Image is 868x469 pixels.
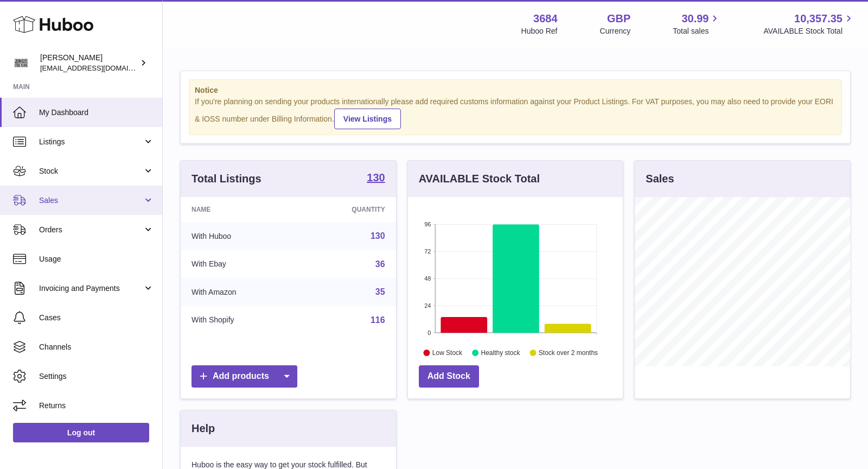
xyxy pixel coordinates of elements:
text: Stock over 2 months [539,349,598,357]
span: Orders [39,225,143,235]
div: Currency [600,26,631,36]
a: 35 [375,287,385,296]
a: 130 [371,231,385,240]
h3: Total Listings [192,172,261,186]
span: Listings [39,137,143,147]
td: With Huboo [181,222,298,250]
text: Low Stock [432,349,463,357]
a: 10,357.35 AVAILABLE Stock Total [763,11,855,36]
h3: Help [192,421,215,436]
a: 130 [367,172,385,185]
th: Name [181,197,298,222]
a: View Listings [334,109,401,129]
strong: 3684 [533,11,558,26]
span: 10,357.35 [794,11,843,26]
text: 72 [424,248,431,255]
a: Add Stock [419,365,479,388]
strong: Notice [195,85,836,96]
text: 48 [424,275,431,282]
strong: 130 [367,172,385,183]
a: 30.99 Total sales [673,11,721,36]
td: With Amazon [181,278,298,306]
h3: AVAILABLE Stock Total [419,172,540,186]
strong: GBP [607,11,630,26]
td: With Shopify [181,306,298,334]
span: Sales [39,195,143,206]
span: Returns [39,401,154,411]
a: Add products [192,365,297,388]
span: AVAILABLE Stock Total [763,26,855,36]
a: 116 [371,315,385,325]
a: Log out [13,423,149,442]
span: 30.99 [681,11,709,26]
text: 96 [424,221,431,227]
h3: Sales [646,172,674,186]
span: Usage [39,254,154,264]
text: 24 [424,302,431,309]
div: If you're planning on sending your products internationally please add required customs informati... [195,97,836,129]
div: [PERSON_NAME] [40,53,138,73]
span: Cases [39,313,154,323]
text: 0 [427,329,431,336]
th: Quantity [298,197,396,222]
span: Total sales [673,26,721,36]
a: 36 [375,259,385,269]
span: My Dashboard [39,107,154,118]
span: Invoicing and Payments [39,283,143,294]
span: Settings [39,371,154,382]
img: theinternationalventure@gmail.com [13,55,29,71]
span: Stock [39,166,143,176]
span: Channels [39,342,154,352]
span: [EMAIL_ADDRESS][DOMAIN_NAME] [40,64,159,72]
div: Huboo Ref [521,26,558,36]
td: With Ebay [181,250,298,278]
text: Healthy stock [481,349,520,357]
